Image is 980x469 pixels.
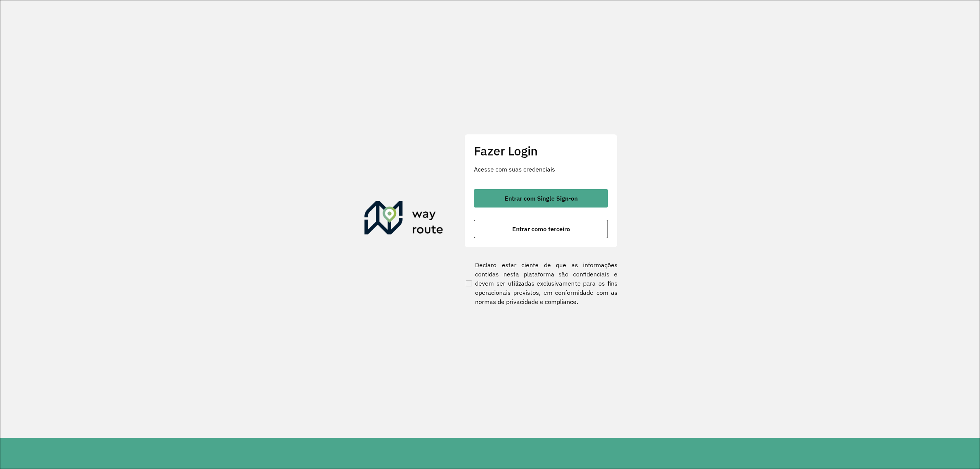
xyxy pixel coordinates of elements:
img: Roteirizador AmbevTech [364,201,443,238]
h2: Fazer Login [474,144,608,158]
span: Entrar com Single Sign-on [505,195,578,201]
p: Acesse com suas credenciais [474,165,608,174]
button: button [474,189,608,208]
span: Entrar como terceiro [512,226,570,232]
label: Declaro estar ciente de que as informações contidas nesta plataforma são confidenciais e devem se... [464,260,617,306]
button: button [474,220,608,238]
